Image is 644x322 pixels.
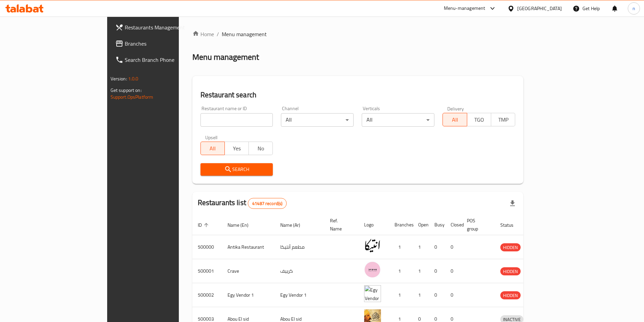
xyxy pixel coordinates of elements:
[110,19,215,35] a: Restaurants Management
[500,268,521,275] span: HIDDEN
[222,259,275,283] td: Crave
[362,113,434,127] div: All
[111,86,142,95] span: Get support on:
[445,215,461,235] th: Closed
[200,163,273,176] button: Search
[110,35,215,52] a: Branches
[364,261,381,278] img: Crave
[500,244,521,251] span: HIDDEN
[228,144,246,153] span: Yes
[500,292,521,299] span: HIDDEN
[413,259,429,283] td: 1
[444,4,485,13] div: Menu-management
[364,285,381,302] img: Egy Vendor 1
[217,30,219,38] li: /
[517,5,562,12] div: [GEOGRAPHIC_DATA]
[200,113,273,127] input: Search for restaurant name or ID..
[125,56,209,64] span: Search Branch Phone
[228,221,257,229] span: Name (En)
[222,235,275,259] td: Antika Restaurant
[275,283,325,307] td: Egy Vendor 1
[275,259,325,283] td: كرييف
[467,113,491,126] button: TGO
[125,23,209,31] span: Restaurants Management
[429,215,445,235] th: Busy
[200,90,516,100] h2: Restaurant search
[248,198,287,209] div: Total records count
[248,142,273,155] button: No
[389,259,413,283] td: 1
[443,113,467,126] button: All
[445,283,461,307] td: 0
[110,52,215,68] a: Search Branch Phone
[504,195,521,212] div: Export file
[222,30,267,38] span: Menu management
[281,113,354,127] div: All
[222,283,275,307] td: Egy Vendor 1
[389,215,413,235] th: Branches
[364,237,381,254] img: Antika Restaurant
[200,142,225,155] button: All
[633,5,635,12] span: n
[447,106,464,111] label: Delivery
[413,215,429,235] th: Open
[494,115,512,125] span: TMP
[224,142,249,155] button: Yes
[429,283,445,307] td: 0
[128,74,139,83] span: 1.0.0
[252,144,270,153] span: No
[429,235,445,259] td: 0
[445,235,461,259] td: 0
[500,291,521,299] div: HIDDEN
[248,200,286,207] span: 41487 record(s)
[413,283,429,307] td: 1
[491,113,515,126] button: TMP
[389,235,413,259] td: 1
[280,221,309,229] span: Name (Ar)
[470,115,488,125] span: TGO
[192,30,524,38] nav: breadcrumb
[330,217,351,233] span: Ref. Name
[359,215,389,235] th: Logo
[111,93,153,101] a: Support.OpsPlatform
[467,217,487,233] span: POS group
[500,221,522,229] span: Status
[204,144,222,153] span: All
[125,40,209,48] span: Branches
[275,235,325,259] td: مطعم أنتيكا
[446,115,464,125] span: All
[198,198,287,209] h2: Restaurants list
[206,165,268,174] span: Search
[389,283,413,307] td: 1
[205,135,218,140] label: Upsell
[445,259,461,283] td: 0
[192,52,259,63] h2: Menu management
[413,235,429,259] td: 1
[111,74,127,83] span: Version:
[429,259,445,283] td: 0
[198,221,211,229] span: ID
